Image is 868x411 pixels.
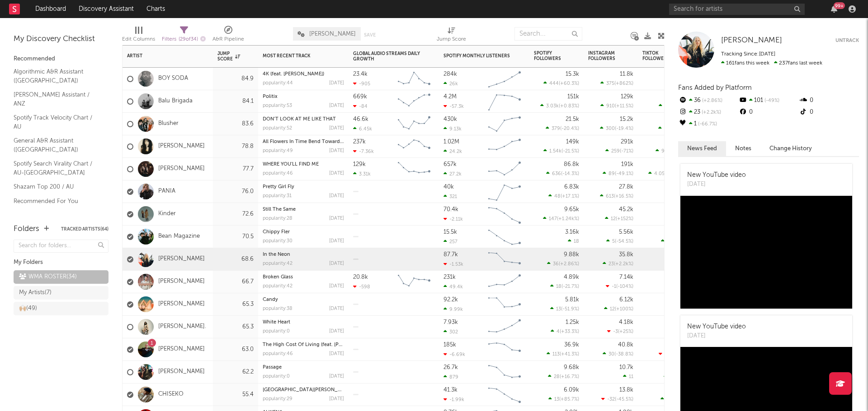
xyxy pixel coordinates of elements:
[621,162,633,167] div: 191k
[443,148,462,154] div: 24.2k
[14,270,108,284] a: WMA ROSTER(34)
[484,248,525,271] svg: Chart title
[642,51,674,61] div: TikTok Followers
[158,75,188,83] a: BOY SODA
[613,329,618,334] span: -3
[217,322,254,332] div: 65.3
[669,4,805,15] input: Search for artists
[548,193,579,199] div: ( )
[648,171,688,176] div: ( )
[543,216,579,222] div: ( )
[554,194,561,199] span: 48
[263,252,290,257] a: In the Neon
[721,37,782,44] span: [PERSON_NAME]
[212,23,244,49] div: A&R Pipeline
[353,94,367,100] div: 669k
[514,27,582,41] input: Search...
[658,125,688,131] div: ( )
[642,316,688,338] div: 0
[566,116,579,122] div: 21.5k
[566,319,579,325] div: 1.25k
[534,51,566,61] div: Spotify Followers
[263,94,278,99] a: Politix
[565,297,579,303] div: 5.81k
[700,110,721,115] span: +2.2k %
[605,216,633,222] div: ( )
[603,171,633,176] div: ( )
[443,284,463,290] div: 49.4k
[263,230,290,235] a: Chippy Fler
[560,262,578,267] span: +2.86 %
[550,306,579,312] div: ( )
[562,194,578,199] span: +17.1 %
[263,117,344,122] div: DON’T LOOK AT ME LIKE THAT
[122,34,155,45] div: Edit Columns
[617,217,632,222] span: +152 %
[547,261,579,267] div: ( )
[263,306,292,311] div: popularity: 38
[621,149,632,154] span: -71 %
[437,23,466,49] div: Jump Score
[263,275,293,280] a: Broken Glass
[563,284,578,289] span: -21.7 %
[612,284,616,289] span: -1
[212,34,244,45] div: A&R Pipeline
[835,36,859,45] button: Untrack
[550,283,579,289] div: ( )
[443,81,458,87] div: 26k
[560,81,578,86] span: +60.3 %
[561,126,578,131] span: -20.4 %
[158,300,205,308] a: [PERSON_NAME]
[619,252,633,258] div: 35.8k
[443,139,459,145] div: 1.02M
[158,346,205,353] a: [PERSON_NAME]
[616,81,632,86] span: +862 %
[443,171,462,177] div: 27.2k
[263,261,292,266] div: popularity: 42
[606,126,615,131] span: 300
[612,239,615,244] span: 5
[556,284,561,289] span: 18
[263,194,292,199] div: popularity: 31
[443,261,463,267] div: -1.53k
[619,184,633,190] div: 27.8k
[566,139,579,145] div: 149k
[353,71,368,77] div: 23.4k
[263,81,293,86] div: popularity: 44
[158,391,184,398] a: CHISEKO
[606,81,614,86] span: 375
[329,284,344,289] div: [DATE]
[611,217,616,222] span: 12
[549,217,557,222] span: 147
[610,307,615,312] span: 12
[484,113,525,135] svg: Chart title
[654,171,667,176] span: 4.05k
[263,185,344,189] div: Pretty Girl Fly
[642,180,688,203] div: 0
[549,81,559,86] span: 444
[600,193,633,199] div: ( )
[329,216,344,221] div: [DATE]
[443,194,457,199] div: 321
[621,94,633,100] div: 129k
[14,257,108,268] div: My Folders
[618,284,632,289] span: -104 %
[14,136,99,154] a: General A&R Assistant ([GEOGRAPHIC_DATA])
[263,139,344,144] div: All Flowers In Time Bend Towards The Sun
[642,68,688,90] div: 0
[263,171,293,176] div: popularity: 46
[437,34,466,45] div: Jump Score
[615,262,632,267] span: +2.2k %
[562,307,578,312] span: -51.9 %
[558,217,578,222] span: +1.24k %
[546,171,579,176] div: ( )
[263,252,344,257] div: In the Neon
[552,171,561,176] span: 636
[678,106,738,118] div: 23
[158,210,176,218] a: Kinder
[14,113,99,131] a: Spotify Track Velocity Chart / AU
[615,194,632,199] span: +16.5 %
[799,106,859,118] div: 0
[484,293,525,316] svg: Chart title
[329,81,344,86] div: [DATE]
